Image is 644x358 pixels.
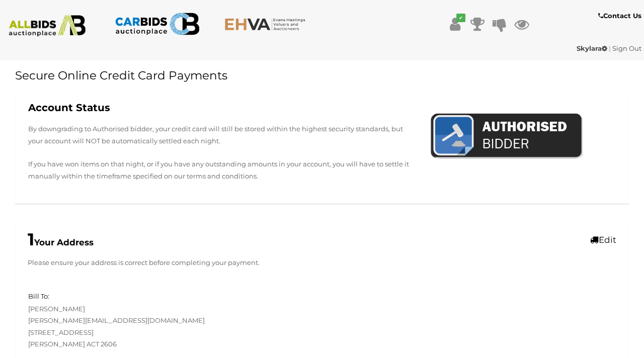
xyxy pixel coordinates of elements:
[21,291,322,350] div: [PERSON_NAME] [PERSON_NAME][EMAIL_ADDRESS][DOMAIN_NAME] [STREET_ADDRESS] [PERSON_NAME] ACT 2606
[609,44,611,52] span: |
[28,229,34,250] span: 1
[577,44,609,52] a: Skylara
[224,18,309,31] img: EHVA.com.au
[577,44,607,52] strong: Skylara
[15,69,629,82] h1: Secure Online Credit Card Payments
[5,15,90,37] img: ALLBIDS.com.au
[590,235,616,245] a: Edit
[430,112,583,161] img: AuthorisedBidder.png
[456,14,465,22] i: ✔
[612,44,641,52] a: Sign Out
[28,257,616,268] p: Please ensure your address is correct before completing your payment.
[115,10,200,38] img: CARBIDS.com.au
[598,12,641,20] b: Contact Us
[28,293,49,300] h5: Bill To:
[28,237,94,247] b: Your Address
[28,123,415,182] p: By downgrading to Authorised bidder, your credit card will still be stored within the highest sec...
[28,102,110,114] b: Account Status
[598,10,644,22] a: Contact Us
[448,15,463,33] a: ✔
